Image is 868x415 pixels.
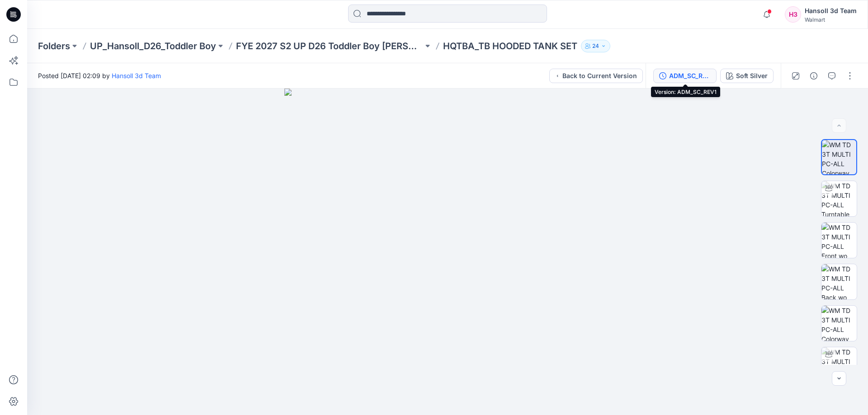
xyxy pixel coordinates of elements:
img: WM TD 3T MULTI PC-ALL Turntable with Avatar [821,347,857,382]
div: Soft Silver [736,71,768,81]
img: WM TD 3T MULTI PC-ALL Colorway wo Avatar [822,140,856,174]
p: HQTBA_TB HOODED TANK SET [443,40,577,52]
a: FYE 2027 S2 UP D26 Toddler Boy [PERSON_NAME] [236,40,423,52]
button: ADM_SC_REV1 [653,69,717,83]
p: 24 [592,41,599,51]
div: Walmart [805,16,857,23]
img: WM TD 3T MULTI PC-ALL Front wo Avatar [821,223,857,258]
img: WM TD 3T MULTI PC-ALL Turntable with Avatar [821,181,857,216]
img: WM TD 3T MULTI PC-ALL Colorway wo Avatar [821,306,857,341]
div: ADM_SC_REV1 [669,71,711,81]
span: Posted [DATE] 02:09 by [38,71,161,80]
button: Back to Current Version [549,69,643,83]
img: eyJhbGciOiJIUzI1NiIsImtpZCI6IjAiLCJzbHQiOiJzZXMiLCJ0eXAiOiJKV1QifQ.eyJkYXRhIjp7InR5cGUiOiJzdG9yYW... [284,89,611,415]
div: Hansoll 3d Team [805,5,857,16]
button: Details [807,69,821,83]
a: Folders [38,40,70,52]
button: 24 [581,40,610,52]
a: UP_Hansoll_D26_Toddler Boy [90,40,216,52]
button: Soft Silver [720,69,774,83]
div: H3 [785,6,801,23]
a: Hansoll 3d Team [112,72,161,79]
img: WM TD 3T MULTI PC-ALL Back wo Avatar [821,264,857,299]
